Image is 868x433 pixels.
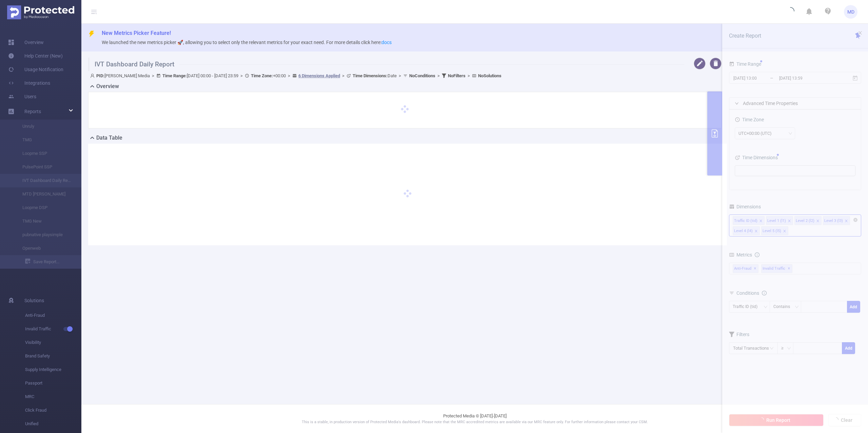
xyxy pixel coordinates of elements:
u: 6 Dimensions Applied [298,73,340,78]
span: > [286,73,292,78]
span: MRC [25,390,81,404]
span: Visibility [25,336,81,349]
span: Click Fraud [25,404,81,417]
span: Solutions [24,294,44,307]
span: > [466,73,472,78]
a: Integrations [8,76,50,90]
span: Unified [25,417,81,431]
span: Invalid Traffic [25,322,81,336]
h2: Overview [96,82,119,90]
i: icon: loading [786,7,794,17]
span: Supply Intelligence [25,363,81,376]
h2: Data Table [96,134,122,142]
p: This is a stable, in production version of Protected Media's dashboard. Please note that the MRC ... [98,419,851,425]
i: icon: close [858,30,863,35]
span: Anti-Fraud [25,309,81,322]
span: Date [353,73,397,78]
a: Reports [24,105,41,118]
b: No Conditions [409,73,435,78]
i: icon: thunderbolt [88,30,95,37]
i: icon: user [90,74,96,78]
a: Help Center (New) [8,49,63,63]
span: > [340,73,347,78]
span: > [238,73,245,78]
footer: Protected Media © [DATE]-[DATE] [81,404,868,433]
span: Passport [25,376,81,390]
b: Time Range: [162,73,187,78]
span: [PERSON_NAME] Media [DATE] 00:00 - [DATE] 23:59 +00:00 [90,73,501,78]
span: > [150,73,156,78]
a: Overview [8,36,44,49]
button: icon: close [858,29,863,37]
span: > [397,73,403,78]
a: Users [8,90,36,103]
b: No Solutions [478,73,501,78]
img: Protected Media [7,5,74,19]
span: MD [847,5,854,19]
b: No Filters [448,73,466,78]
span: Brand Safety [25,349,81,363]
h1: IVT Dashboard Daily Report [88,58,684,71]
span: New Metrics Picker Feature! [102,30,171,36]
span: Reports [24,109,41,114]
span: We launched the new metrics picker 🚀, allowing you to select only the relevant metrics for your e... [102,40,392,45]
a: docs [381,40,392,45]
b: Time Dimensions : [353,73,388,78]
b: Time Zone: [251,73,273,78]
span: > [435,73,442,78]
a: Usage Notification [8,63,63,76]
b: PID: [96,73,104,78]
